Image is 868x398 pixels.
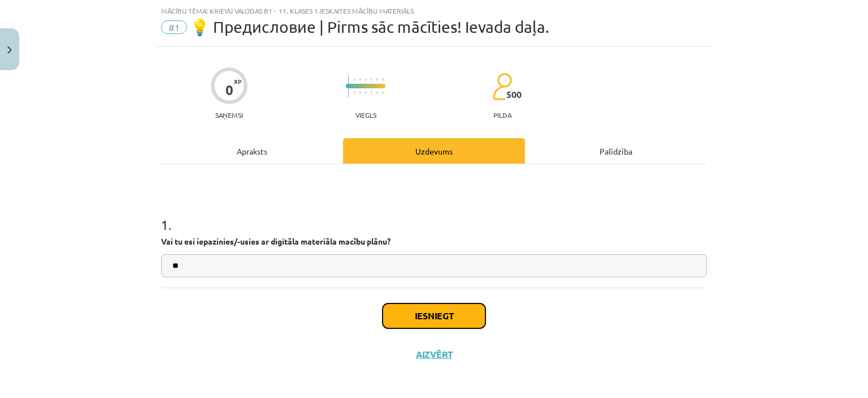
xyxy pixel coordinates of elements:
[365,78,366,81] img: icon-short-line-57e1e144782c952c97e751825c79c345078a6d821885a25fce030b3d8c18986b.svg
[413,349,455,360] button: Aizvērt
[225,82,233,98] div: 0
[161,138,343,164] div: Apraksts
[161,197,707,232] h1: 1 .
[359,91,361,94] img: icon-short-line-57e1e144782c952c97e751825c79c345078a6d821885a25fce030b3d8c18986b.svg
[493,111,511,119] p: pilda
[234,78,241,84] span: XP
[343,138,525,164] div: Uzdevums
[371,91,372,94] img: icon-short-line-57e1e144782c952c97e751825c79c345078a6d821885a25fce030b3d8c18986b.svg
[525,138,707,164] div: Palīdzība
[211,111,248,119] p: Saņemsi
[506,89,522,100] span: 500
[161,20,187,34] span: #1
[376,78,377,81] img: icon-short-line-57e1e144782c952c97e751825c79c345078a6d821885a25fce030b3d8c18986b.svg
[383,303,485,328] button: Iesniegt
[492,72,512,101] img: students-c634bb4e5e11cddfef0936a35e636f08e4e9abd3cc4e673bd6f9a4125e45ecb1.svg
[7,46,12,54] img: icon-close-lesson-0947bae3869378f0d4975bcd49f059093ad1ed9edebbc8119c70593378902aed.svg
[371,78,372,81] img: icon-short-line-57e1e144782c952c97e751825c79c345078a6d821885a25fce030b3d8c18986b.svg
[161,7,707,15] div: Mācību tēma: Krievu valodas b1 - 11. klases 1.ieskaites mācību materiāls
[355,111,376,119] p: Viegls
[382,91,383,94] img: icon-short-line-57e1e144782c952c97e751825c79c345078a6d821885a25fce030b3d8c18986b.svg
[365,91,366,94] img: icon-short-line-57e1e144782c952c97e751825c79c345078a6d821885a25fce030b3d8c18986b.svg
[359,78,361,81] img: icon-short-line-57e1e144782c952c97e751825c79c345078a6d821885a25fce030b3d8c18986b.svg
[190,18,549,36] span: 💡 Предисловие | Pirms sāc mācīties! Ievada daļa.
[348,75,349,97] img: icon-long-line-d9ea69661e0d244f92f715978eff75569469978d946b2353a9bb055b3ed8787d.svg
[382,78,383,81] img: icon-short-line-57e1e144782c952c97e751825c79c345078a6d821885a25fce030b3d8c18986b.svg
[161,236,390,246] strong: Vai tu esi iepazinies/-usies ar digitāla materiāla macību plānu?
[376,91,377,94] img: icon-short-line-57e1e144782c952c97e751825c79c345078a6d821885a25fce030b3d8c18986b.svg
[354,78,355,81] img: icon-short-line-57e1e144782c952c97e751825c79c345078a6d821885a25fce030b3d8c18986b.svg
[354,91,355,94] img: icon-short-line-57e1e144782c952c97e751825c79c345078a6d821885a25fce030b3d8c18986b.svg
